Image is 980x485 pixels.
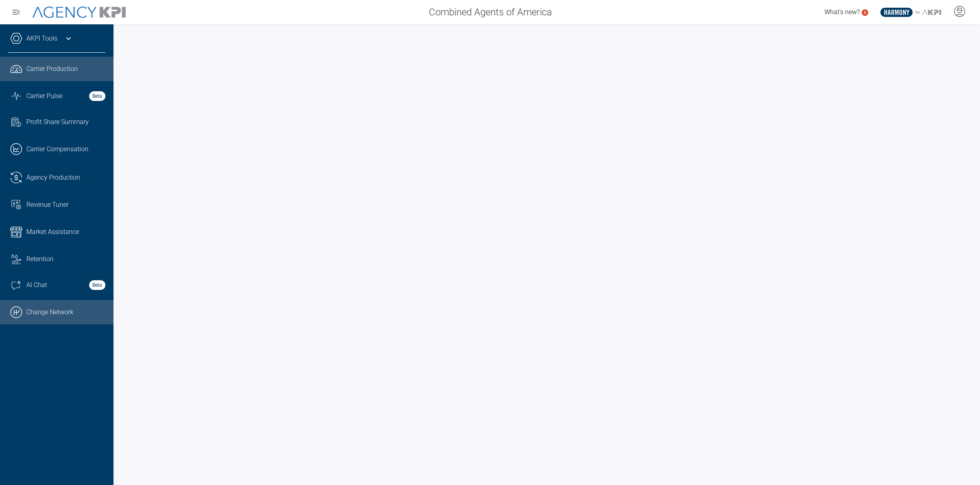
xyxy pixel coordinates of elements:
[89,91,105,101] strong: Beta
[26,144,88,154] span: Carrier Compensation
[26,200,68,210] span: Revenue Tuner
[429,5,552,19] span: Combined Agents of America
[32,6,126,18] img: AgencyKPI
[89,280,105,290] strong: Beta
[26,64,78,74] span: Carrier Production
[26,227,79,237] span: Market Assistance
[864,10,866,15] text: 5
[26,34,58,43] a: AKPI Tools
[26,254,105,264] div: Retention
[26,280,47,290] span: AI Chat
[824,8,860,16] span: What's new?
[26,173,80,182] span: Agency Production
[862,9,868,16] a: 5
[26,117,89,127] span: Profit Share Summary
[26,91,62,101] span: Carrier Pulse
